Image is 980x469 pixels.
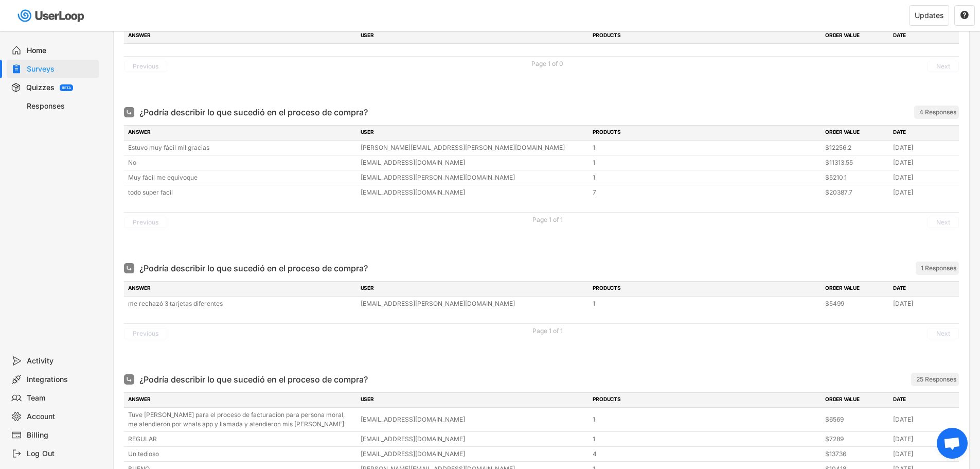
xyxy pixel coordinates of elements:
div: $12256.2 [825,143,887,152]
div: DATE [893,284,955,293]
button: Next [928,328,959,339]
div: ¿Podría describir lo que sucedió en el proceso de compra? [139,262,368,274]
div: [DATE] [893,158,955,167]
button: Previous [124,61,167,72]
div: Tuve [PERSON_NAME] para el proceso de facturacion para persona moral, me atendieron por whats app... [128,410,354,429]
div: Muy fácil me equivoque [128,173,354,182]
img: Open Ended [126,376,132,383]
div: Bate-papo aberto [937,428,968,459]
div: Account [27,412,95,422]
div: [DATE] [893,173,955,182]
div: 25 Responses [916,375,956,384]
img: Open Ended [126,109,132,115]
div: 1 [593,158,819,167]
div: 1 [593,435,819,444]
div: 4 [593,449,819,459]
div: $6569 [825,415,887,424]
div: $5210.1 [825,173,887,182]
div: Updates [915,12,943,19]
div: ORDER VALUE [825,31,887,41]
div: Quizzes [26,83,55,93]
div: $11313.55 [825,158,887,167]
div: Page 1 of 0 [531,61,563,67]
div: [EMAIL_ADDRESS][DOMAIN_NAME] [361,158,587,167]
div: ANSWER [128,395,354,405]
div: 1 [593,173,819,182]
div: PRODUCTS [593,128,819,137]
div: Home [27,46,95,56]
div: 1 [593,299,819,308]
img: Open Ended [126,265,132,271]
div: ORDER VALUE [825,128,887,137]
button:  [960,11,969,20]
div: [EMAIL_ADDRESS][DOMAIN_NAME] [361,188,587,197]
div: [EMAIL_ADDRESS][DOMAIN_NAME] [361,415,587,424]
div: Activity [27,356,95,366]
div: $7289 [825,435,887,444]
div: BETA [62,86,71,90]
div: $20387.7 [825,188,887,197]
div: PRODUCTS [593,395,819,405]
div: [EMAIL_ADDRESS][DOMAIN_NAME] [361,435,587,444]
div: ¿Podría describir lo que sucedió en el proceso de compra? [139,106,368,118]
div: 1 [593,143,819,152]
div: 1 [593,415,819,424]
div: ORDER VALUE [825,395,887,405]
div: [DATE] [893,299,955,308]
div: $13736 [825,449,887,459]
div: Responses [27,101,95,111]
div: [DATE] [893,415,955,424]
div: Page 1 of 1 [532,217,563,223]
button: Previous [124,217,167,228]
div: [DATE] [893,435,955,444]
div: Billing [27,430,95,440]
div: DATE [893,395,955,405]
div: USER [361,128,587,137]
div: ORDER VALUE [825,284,887,293]
div: [EMAIL_ADDRESS][PERSON_NAME][DOMAIN_NAME] [361,173,587,182]
div: Un tedioso [128,449,354,459]
div: ¿Podría describir lo que sucedió en el proceso de compra? [139,373,368,386]
div: Surveys [27,64,95,74]
div: [DATE] [893,449,955,459]
div: Estuvo muy fácil mil gracias [128,143,354,152]
div: ANSWER [128,128,354,137]
img: userloop-logo-01.svg [15,5,88,26]
div: USER [361,284,587,293]
div: Integrations [27,375,95,385]
div: Team [27,393,95,403]
div: DATE [893,128,955,137]
div: [EMAIL_ADDRESS][PERSON_NAME][DOMAIN_NAME] [361,299,587,308]
div: 1 Responses [921,264,956,272]
div: USER [361,31,587,41]
div: REGULAR [128,435,354,444]
div: Log Out [27,449,95,459]
div: 4 Responses [919,108,956,116]
div: todo super facil [128,188,354,197]
div: me rechazó 3 tarjetas diferentes [128,299,354,308]
div: 7 [593,188,819,197]
div: ANSWER [128,31,354,41]
div: No [128,158,354,167]
div: USER [361,395,587,405]
text:  [960,10,969,20]
div: DATE [893,31,955,41]
div: PRODUCTS [593,284,819,293]
div: [DATE] [893,143,955,152]
button: Previous [124,328,167,339]
button: Next [928,217,959,228]
div: $5499 [825,299,887,308]
div: ANSWER [128,284,354,293]
div: Page 1 of 1 [532,328,563,334]
div: [EMAIL_ADDRESS][DOMAIN_NAME] [361,449,587,459]
div: [PERSON_NAME][EMAIL_ADDRESS][PERSON_NAME][DOMAIN_NAME] [361,143,587,152]
div: [DATE] [893,188,955,197]
button: Next [928,61,959,72]
div: PRODUCTS [593,31,819,41]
